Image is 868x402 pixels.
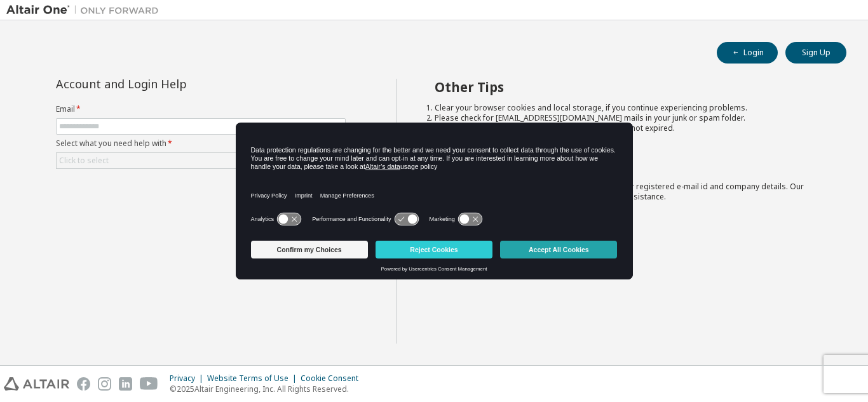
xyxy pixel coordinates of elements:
[785,42,846,64] button: Sign Up
[435,79,824,95] h2: Other Tips
[119,377,132,391] img: linkedin.svg
[56,104,346,114] label: Email
[435,113,824,123] li: Please check for [EMAIL_ADDRESS][DOMAIN_NAME] mails in your junk or spam folder.
[4,377,69,391] img: altair_logo.svg
[6,4,165,17] img: Altair One
[57,153,345,168] div: Click to select
[435,103,824,113] li: Clear your browser cookies and local storage, if you continue experiencing problems.
[301,373,366,384] div: Cookie Consent
[140,377,158,391] img: youtube.svg
[207,373,301,384] div: Website Terms of Use
[59,156,109,166] div: Click to select
[170,384,366,394] p: © 2025 Altair Engineering, Inc. All Rights Reserved.
[98,377,111,391] img: instagram.svg
[77,377,90,391] img: facebook.svg
[56,138,346,149] label: Select what you need help with
[170,373,207,384] div: Privacy
[56,79,288,89] div: Account and Login Help
[717,42,778,64] button: Login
